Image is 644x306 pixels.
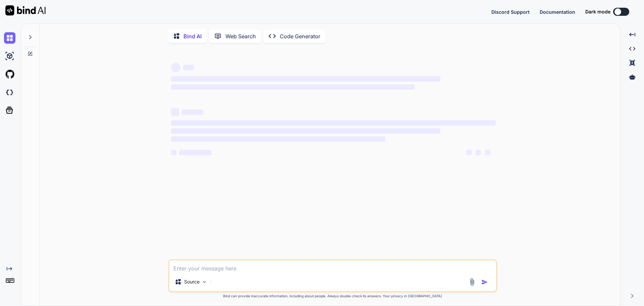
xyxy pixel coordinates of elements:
span: Documentation [540,9,575,15]
img: attachment [468,278,476,286]
img: icon [481,279,488,286]
span: ‌ [171,108,179,116]
span: ‌ [171,84,415,90]
p: Source [184,278,200,285]
button: Discord Support [491,8,530,15]
p: Code Generator [280,32,320,40]
span: ‌ [485,150,490,155]
span: ‌ [171,76,440,82]
span: ‌ [476,150,481,155]
span: ‌ [466,150,472,155]
p: Web Search [225,32,256,40]
p: Bind AI [183,32,202,40]
span: ‌ [171,136,385,142]
img: chat [4,32,15,44]
img: Bind AI [5,5,46,15]
button: Documentation [540,8,575,15]
span: ‌ [171,150,176,155]
img: ai-studio [4,50,15,62]
span: ‌ [171,120,496,126]
span: ‌ [182,110,203,115]
img: darkCloudIdeIcon [4,87,15,98]
img: githubLight [4,69,15,80]
span: Dark mode [585,8,610,15]
span: ‌ [171,128,440,134]
img: Pick Models [202,279,207,285]
span: ‌ [171,63,180,72]
span: Discord Support [491,9,530,15]
p: Bind can provide inaccurate information, including about people. Always double-check its answers.... [168,294,497,299]
span: ‌ [179,150,211,155]
span: ‌ [183,65,194,70]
